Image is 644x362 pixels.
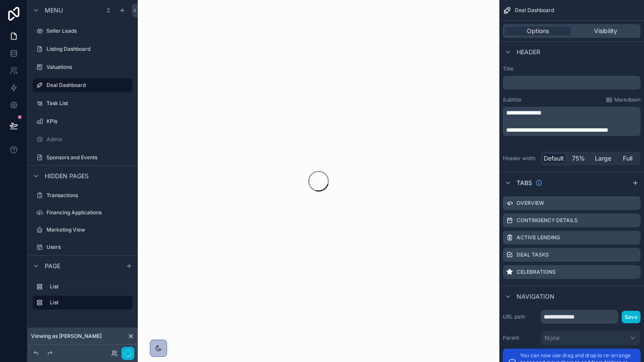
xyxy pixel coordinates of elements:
label: Valuations [46,64,131,71]
label: Task List [46,100,131,107]
button: None [541,331,641,345]
div: scrollable content [503,107,641,136]
label: Financing Applications [46,209,131,216]
label: Celebrations [517,269,556,275]
label: List [50,283,129,290]
a: Financing Applications [33,206,133,220]
label: Deal Tasks [517,251,549,258]
span: Markdown [614,96,641,103]
label: Active Lending [517,234,560,241]
span: Large [595,154,611,163]
a: Seller Leads [33,24,133,38]
div: scrollable content [28,276,138,318]
span: Full [623,154,632,163]
label: Parent [503,334,537,341]
span: 75% [572,154,585,163]
span: Viewing as [PERSON_NAME] [31,333,102,340]
span: Visibility [594,27,617,35]
label: Header width [503,155,537,162]
label: Deal Dashboard [46,82,127,89]
span: Default [544,154,564,163]
a: KPIs [33,114,133,128]
label: Transactions [46,192,131,199]
label: KPIs [46,118,131,125]
button: Save [622,311,641,323]
label: Sponsors and Events [46,154,131,161]
a: Deal Dashboard [33,78,133,92]
label: Subtitle [503,96,521,103]
label: List [50,299,126,306]
label: Users [46,244,131,251]
a: Sponsors and Events [33,151,133,164]
label: URL path [503,313,537,320]
a: Listing Dashboard [33,42,133,56]
a: Markdown [606,96,641,103]
span: Navigation [517,292,554,301]
a: Admin [33,133,133,146]
a: Transactions [33,189,133,202]
label: Marketing View [46,226,131,233]
a: Users [33,240,133,254]
span: Options [527,27,549,35]
a: Valuations [33,60,133,74]
label: Seller Leads [46,28,131,34]
span: Page [45,262,60,270]
span: Header [517,48,540,56]
div: scrollable content [503,76,641,90]
label: Contingency Details [517,217,578,224]
span: None [545,334,560,342]
label: Listing Dashboard [46,46,131,53]
span: Menu [45,6,63,15]
span: Hidden pages [45,172,89,180]
span: Deal Dashboard [515,7,554,14]
a: Marketing View [33,223,133,237]
a: Task List [33,96,133,110]
label: Overview [517,200,544,207]
label: Title [503,65,641,72]
label: Admin [46,136,131,143]
span: Tabs [517,179,532,187]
